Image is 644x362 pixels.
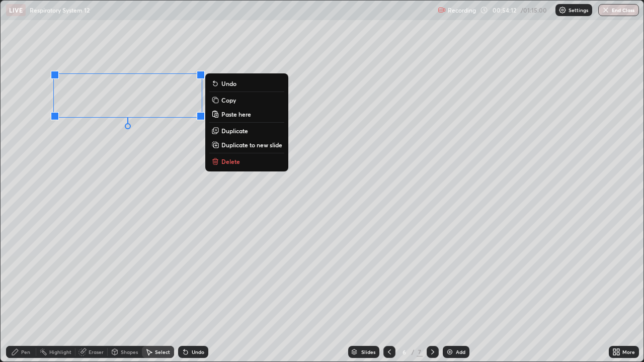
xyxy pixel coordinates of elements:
div: Eraser [89,349,104,354]
div: Add [456,349,465,354]
p: Respiratory System 12 [30,6,90,14]
button: Copy [209,94,284,106]
p: Duplicate to new slide [221,141,282,149]
p: Delete [221,157,240,165]
img: add-slide-button [446,348,454,356]
button: End Class [598,4,639,16]
div: 7 [417,347,423,356]
p: Paste here [221,110,251,118]
div: Slides [361,349,375,354]
button: Duplicate [209,125,284,137]
img: class-settings-icons [558,6,567,14]
p: Copy [221,96,236,104]
button: Undo [209,77,284,89]
img: recording.375f2c34.svg [438,6,446,14]
img: end-class-cross [602,6,610,14]
p: Undo [221,79,236,87]
div: Shapes [121,349,138,354]
button: Paste here [209,108,284,120]
p: LIVE [9,6,23,14]
div: 6 [399,349,410,355]
div: More [622,349,635,354]
p: Settings [569,8,588,13]
p: Recording [448,7,476,14]
p: Duplicate [221,127,248,135]
button: Duplicate to new slide [209,139,284,151]
div: / [412,349,415,355]
div: Highlight [49,349,71,354]
button: Delete [209,155,284,167]
div: Select [155,349,170,354]
div: Pen [21,349,30,354]
div: Undo [192,349,204,354]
